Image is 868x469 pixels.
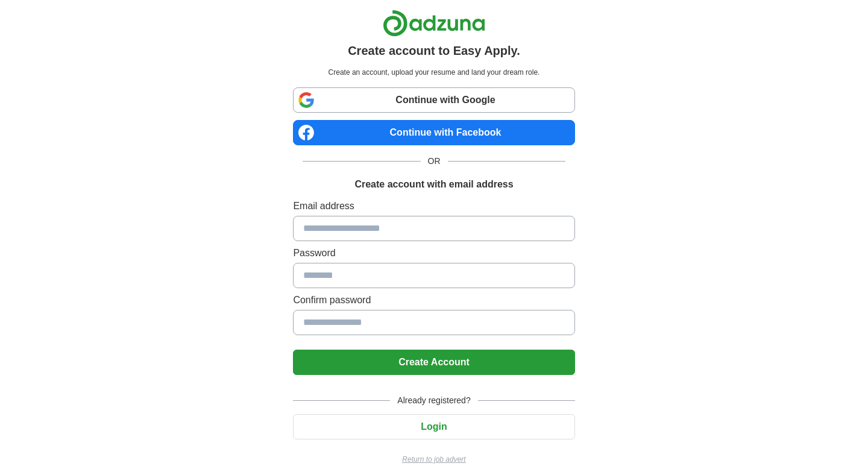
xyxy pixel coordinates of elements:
[293,414,574,439] button: Login
[354,177,513,192] h1: Create account with email address
[295,67,572,78] p: Create an account, upload your resume and land your dream role.
[293,293,574,307] label: Confirm password
[390,394,477,407] span: Already registered?
[293,421,574,432] a: Login
[293,87,574,113] a: Continue with Google
[348,42,520,60] h1: Create account to Easy Apply.
[293,199,574,213] label: Email address
[293,454,574,465] a: Return to job advert
[421,155,448,168] span: OR
[383,10,485,37] img: Adzuna logo
[293,350,574,375] button: Create Account
[293,246,574,260] label: Password
[293,120,574,145] a: Continue with Facebook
